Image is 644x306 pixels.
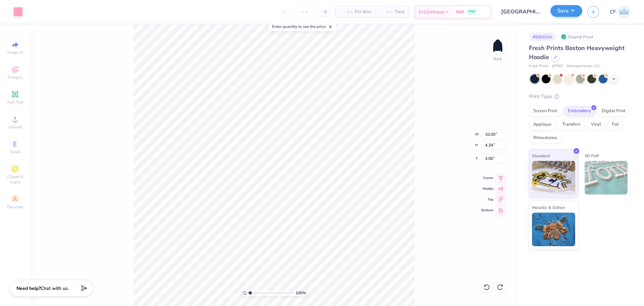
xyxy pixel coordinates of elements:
span: Standard [532,152,550,159]
span: Add Text [7,99,23,105]
input: Untitled Design [496,5,545,18]
span: – – [339,8,353,15]
strong: Need help? [16,285,41,292]
div: Original Proof [559,33,597,41]
span: Bottom [481,208,493,213]
span: Designs [8,75,22,80]
div: Screen Print [529,106,561,116]
div: Applique [529,120,556,130]
div: Print Type [529,93,631,100]
span: N/A [456,8,464,15]
img: 3D Puff [585,161,628,194]
div: Enter quantity to see the price. [268,22,336,31]
div: Back [493,56,502,62]
span: Total [395,8,405,15]
span: Top [481,197,493,202]
div: Vinyl [587,120,605,130]
span: Fresh Prints [529,63,549,69]
span: Metallic & Glitter [532,204,565,211]
span: # FP87 [552,63,563,69]
span: Greek [10,149,20,155]
span: Middle [481,186,493,191]
span: Upload [8,124,22,130]
button: Save [550,5,582,17]
span: FREE [468,9,475,14]
span: Image AI [7,50,23,55]
span: 100 % [296,290,306,296]
input: – – [291,6,318,18]
span: Decorate [7,204,23,210]
img: Standard [532,161,575,194]
a: CF [610,5,631,18]
img: Back [491,39,504,52]
span: Est. Delivery [419,8,444,15]
img: Metallic & Glitter [532,213,575,246]
div: Transfers [558,120,585,130]
span: Per Item [355,8,371,15]
div: # 506101A [529,33,556,41]
img: Cholo Fernandez [618,5,631,18]
span: Chat with us. [41,285,69,292]
span: 3D Puff [585,152,599,159]
span: Minimum Order: 12 + [567,63,600,69]
span: Fresh Prints Boston Heavyweight Hoodie [529,44,625,61]
div: Digital Print [597,106,630,116]
span: Center [481,176,493,180]
span: CF [610,8,616,16]
span: Clipart & logos [3,174,27,185]
div: Foil [607,120,623,130]
span: – – [379,8,393,15]
div: Rhinestones [529,133,561,143]
div: Embroidery [563,106,595,116]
